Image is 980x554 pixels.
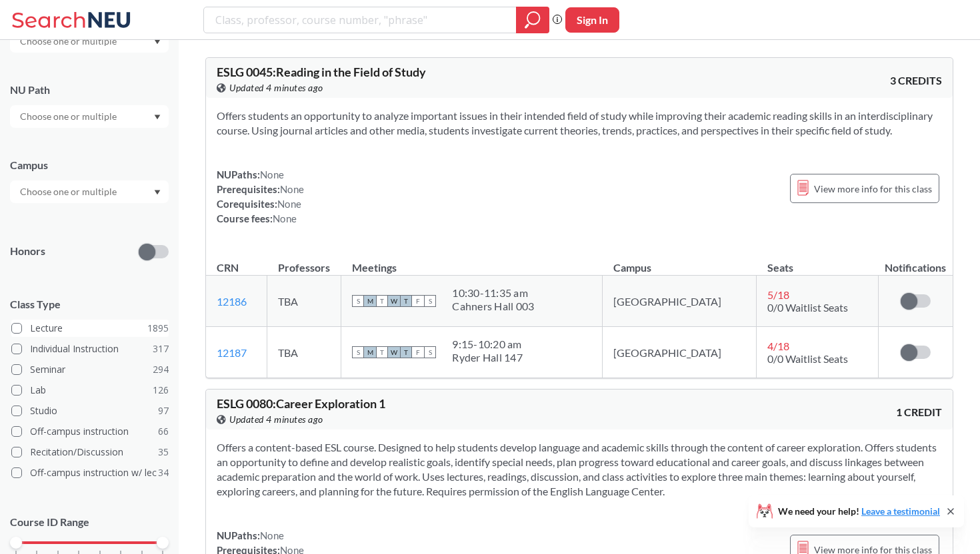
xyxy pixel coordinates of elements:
span: 1 CREDIT [896,405,942,419]
input: Choose one or multiple [13,33,125,49]
div: Dropdown arrow [10,105,169,128]
span: None [260,529,284,541]
span: T [376,295,388,307]
th: Campus [603,247,757,276]
span: 97 [158,404,169,418]
div: Cahners Hall 003 [452,300,534,313]
span: 5 / 18 [767,288,789,301]
div: NU Path [10,83,169,97]
span: M [364,346,376,358]
span: 34 [158,465,169,480]
span: 0/0 Waitlist Seats [767,352,848,365]
span: 4 / 18 [767,340,789,352]
section: Offers a content-based ESL course. Designed to help students develop language and academic skills... [217,440,942,499]
span: None [273,212,297,224]
label: Lab [11,382,169,399]
span: 126 [153,383,169,398]
span: 317 [153,342,169,356]
svg: magnifying glass [525,11,541,29]
div: NUPaths: Prerequisites: Corequisites: Course fees: [217,167,304,226]
span: None [260,168,284,180]
button: Sign In [565,7,619,33]
span: View more info for this class [814,180,932,197]
span: 66 [158,424,169,439]
label: Individual Instruction [11,340,169,358]
svg: Dropdown arrow [154,190,161,195]
td: TBA [267,327,341,378]
span: Updated 4 minutes ago [229,81,323,95]
span: S [352,295,364,307]
span: 0/0 Waitlist Seats [767,301,848,314]
label: Off-campus instruction w/ lec [11,464,169,481]
p: Course ID Range [10,515,169,530]
span: 35 [158,445,169,459]
span: 3 CREDITS [890,73,942,88]
label: Studio [11,402,169,419]
svg: Dropdown arrow [154,39,161,45]
span: T [400,346,412,358]
span: ESLG 0045 : Reading in the Field of Study [217,65,426,79]
span: M [364,295,376,307]
div: Dropdown arrow [10,30,169,53]
span: S [424,295,436,307]
span: W [388,346,400,358]
span: S [352,346,364,358]
div: magnifying glass [516,7,549,33]
a: 12186 [217,295,247,308]
span: ESLG 0080 : Career Exploration 1 [217,396,385,411]
td: TBA [267,276,341,327]
td: [GEOGRAPHIC_DATA] [603,276,757,327]
td: [GEOGRAPHIC_DATA] [603,327,757,378]
th: Meetings [341,247,603,276]
span: Class Type [10,297,169,312]
label: Lecture [11,320,169,337]
p: Honors [10,244,45,259]
input: Class, professor, course number, "phrase" [214,9,507,31]
th: Professors [267,247,341,276]
span: T [376,346,388,358]
div: CRN [217,260,239,275]
a: 12187 [217,346,247,359]
label: Recitation/Discussion [11,443,169,461]
span: F [412,346,424,358]
span: Updated 4 minutes ago [229,412,323,427]
div: Campus [10,158,169,172]
section: Offers students an opportunity to analyze important issues in their intended field of study while... [217,109,942,138]
svg: Dropdown arrow [154,115,161,120]
span: We need your help! [778,507,940,516]
span: 1895 [147,321,169,336]
span: T [400,295,412,307]
div: Dropdown arrow [10,180,169,203]
label: Seminar [11,361,169,378]
a: Leave a testimonial [861,505,940,517]
div: Ryder Hall 147 [452,351,523,364]
th: Seats [757,247,878,276]
th: Notifications [878,247,953,276]
label: Off-campus instruction [11,423,169,440]
span: None [277,198,301,210]
span: S [424,346,436,358]
span: None [280,183,304,195]
span: W [388,295,400,307]
input: Choose one or multiple [13,184,125,200]
span: 294 [153,362,169,377]
div: 10:30 - 11:35 am [452,286,534,300]
span: F [412,295,424,307]
div: 9:15 - 10:20 am [452,338,523,351]
input: Choose one or multiple [13,109,125,125]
